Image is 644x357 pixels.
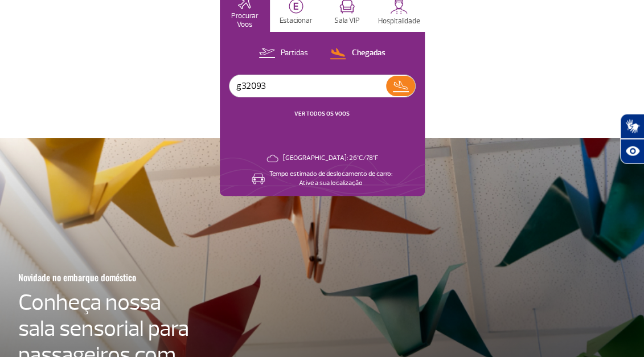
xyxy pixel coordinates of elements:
[620,139,644,164] button: Abrir recursos assistivos.
[225,12,264,29] p: Procurar Voos
[280,17,313,25] p: Estacionar
[18,265,208,289] h3: Novidade no embarque doméstico
[294,110,350,117] a: VER TODOS OS VOOS
[229,75,386,97] input: Voo, cidade ou cia aérea
[351,48,385,59] p: Chegadas
[620,114,644,164] div: Plugin de acessibilidade da Hand Talk.
[283,154,378,163] p: [GEOGRAPHIC_DATA]: 26°C/78°F
[378,17,420,26] p: Hospitalidade
[291,109,353,118] button: VER TODOS OS VOOS
[326,46,388,61] button: Chegadas
[281,48,308,59] p: Partidas
[269,170,392,188] p: Tempo estimado de deslocamento de carro: Ative a sua localização
[256,46,311,61] button: Partidas
[334,17,360,25] p: Sala VIP
[620,114,644,139] button: Abrir tradutor de língua de sinais.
